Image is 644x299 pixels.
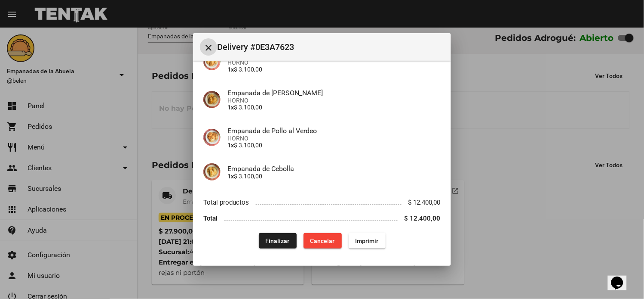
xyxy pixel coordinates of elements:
[203,163,221,181] img: 4c2ccd53-78ad-4b11-8071-b758d1175bd1.jpg
[203,129,221,146] img: b535b57a-eb23-4682-a080-b8c53aa6123f.jpg
[227,173,234,180] b: 1x
[266,237,290,244] span: Finalizar
[227,66,234,73] b: 1x
[310,237,335,244] span: Cancelar
[203,43,214,53] mat-icon: Cerrar
[227,66,441,73] p: $ 3.100,00
[304,233,342,249] button: Cancelar
[227,142,234,149] b: 1x
[227,173,441,180] p: $ 3.100,00
[227,97,441,104] span: HORNO
[203,210,441,226] li: Total $ 12.400,00
[200,38,217,56] button: Cerrar
[227,104,234,111] b: 1x
[227,59,441,66] span: HORNO
[217,40,444,54] span: Delivery #0E3A7623
[203,53,221,70] img: 10349b5f-e677-4e10-aec3-c36b893dfd64.jpg
[608,265,635,290] iframe: chat widget
[227,135,441,142] span: HORNO
[259,233,297,249] button: Finalizar
[227,165,441,173] h4: Empanada de Cebolla
[227,127,441,135] h4: Empanada de Pollo al Verdeo
[203,91,221,108] img: f753fea7-0f09-41b3-9a9e-ddb84fc3b359.jpg
[356,237,379,244] span: Imprimir
[203,194,441,210] li: Total productos $ 12.400,00
[227,142,441,149] p: $ 3.100,00
[227,89,441,97] h4: Empanada de [PERSON_NAME]
[349,233,386,249] button: Imprimir
[227,104,441,111] p: $ 3.100,00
